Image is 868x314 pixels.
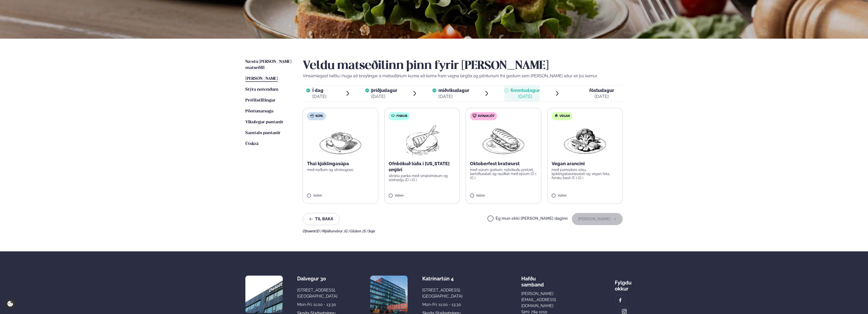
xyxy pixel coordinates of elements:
div: [DATE] [438,93,469,100]
span: (G ) Glúten , [344,229,363,233]
p: Vinsamlegast hafðu í huga að breytingar á matseðlinum kunna að koma fram vegna birgða og pöntunum... [303,73,623,79]
span: Í dag [312,87,326,93]
span: Vegan [559,114,570,118]
div: Ofnæmi: [303,229,623,233]
div: Dalvegur 30 [297,276,337,282]
img: soup.svg [310,114,314,118]
a: Cookie settings [5,299,15,309]
div: Mon-Fri: 11:00 - 13:30 [297,302,337,308]
span: Súpa [315,114,323,118]
img: pork.svg [473,114,477,118]
p: með súrum gúrkum, nýbökuðu pretzel, kartöflusalati og rauðkál með eplum (D ) (G ) [470,168,537,180]
button: [PERSON_NAME] [572,213,623,225]
a: Pöntunarsaga [245,108,273,114]
img: Vegan.svg [554,114,558,118]
p: Ofnbökuð lúða í [US_STATE] smjöri [389,161,456,173]
p: Vegan arancini [552,161,619,167]
a: Næstu [PERSON_NAME] matseðill [245,59,293,71]
span: Svínakjöt [478,114,495,118]
img: Vegan.png [563,124,607,157]
img: Soup.png [318,124,363,157]
a: [PERSON_NAME] [245,76,278,82]
div: [STREET_ADDRESS], [GEOGRAPHIC_DATA] [422,287,462,299]
span: þriðjudagur [371,88,397,93]
span: Samtals pantanir [245,131,280,135]
div: Katrínartún 4 [422,276,462,282]
img: image alt [370,276,408,313]
a: Samtals pantanir [245,130,280,136]
div: [DATE] [371,93,397,100]
p: sítrónu panko með smátómötum og steinselju (D ) (G ) [389,174,456,182]
span: [PERSON_NAME] [245,77,278,81]
div: [STREET_ADDRESS], [GEOGRAPHIC_DATA] [297,287,337,299]
span: föstudagur [589,88,614,93]
img: image alt [245,276,283,313]
a: Vikulegar pantanir [245,119,283,125]
p: Oktoberfest bratwurst [470,161,537,167]
a: [PERSON_NAME][EMAIL_ADDRESS][DOMAIN_NAME] [521,291,556,309]
span: Pöntunarsaga [245,109,273,113]
span: Útskrá [245,142,259,146]
img: fish.svg [391,114,395,118]
span: fimmtudagur [510,88,540,93]
span: (S ) Soja [363,229,375,233]
p: með pomodoro sósu, kjúklingabaunasalati og vegan feta, fersku basil (S ) (G ) [552,168,619,180]
span: (D ) Mjólkurvörur , [316,229,344,233]
span: Fiskur [396,114,407,118]
a: Útskrá [245,141,259,147]
div: Fylgdu okkur [615,276,631,292]
span: Prófílstillingar [245,98,275,103]
span: miðvikudagur [438,88,469,93]
div: Mon-Fri: 11:00 - 13:30 [422,302,462,308]
div: [DATE] [510,93,540,100]
span: Stýra notendum [245,87,278,92]
span: Vikulegar pantanir [245,120,283,124]
div: [DATE] [589,93,614,100]
img: Fish.png [400,124,444,157]
img: image alt [618,298,623,303]
a: Prófílstillingar [245,98,275,104]
button: Til baka [303,213,340,225]
p: með núðlum og sítrónugrasi [307,168,374,172]
img: Panini.png [481,124,526,157]
h2: Veldu matseðilinn þinn fyrir [PERSON_NAME] [303,59,623,73]
div: [DATE] [312,93,326,100]
span: Næstu [PERSON_NAME] matseðill [245,60,291,70]
p: Thai kjúklingasúpa [307,161,374,167]
a: image alt [615,295,626,306]
span: Hafðu samband [521,272,544,288]
a: Stýra notendum [245,87,278,93]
